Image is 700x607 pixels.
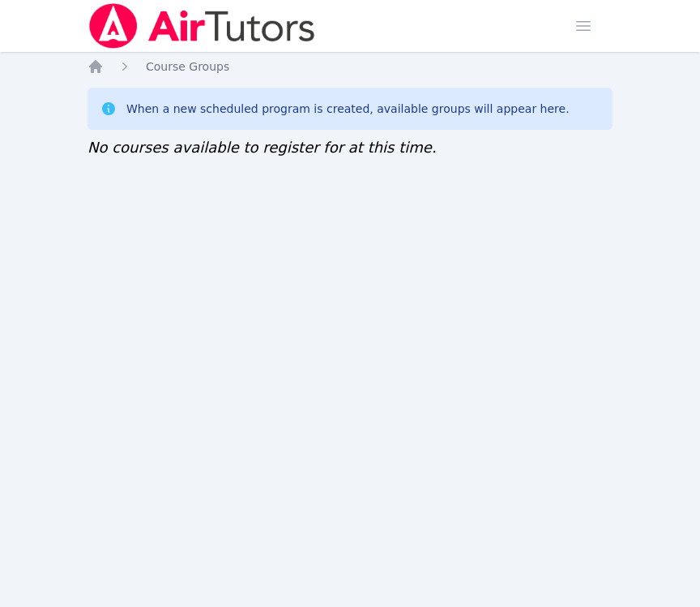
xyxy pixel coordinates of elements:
[126,101,570,117] div: When a new scheduled program is created, available groups will appear here.
[87,139,437,156] span: No courses available to register for at this time.
[146,60,229,73] span: Course Groups
[87,3,317,49] img: Air Tutors
[146,58,229,75] a: Course Groups
[87,58,612,75] nav: Breadcrumb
